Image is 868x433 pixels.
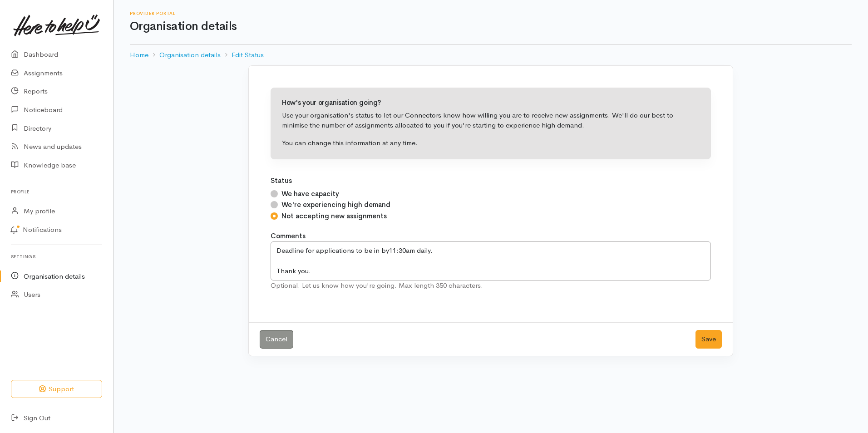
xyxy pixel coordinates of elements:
[11,186,102,198] h6: Profile
[282,99,700,107] h4: How's your organisation going?
[271,241,711,280] textarea: Deadline for applications to be in by11:30am daily. Thank you.
[281,189,339,199] label: We have capacity
[11,251,102,263] h6: Settings
[11,380,102,399] button: Support
[130,44,852,66] nav: breadcrumb
[282,138,700,148] p: You can change this information at any time.
[271,231,306,241] label: Comments
[130,50,148,60] a: Home
[130,20,852,33] h1: Organisation details
[260,330,293,349] a: Cancel
[159,50,221,60] a: Organisation details
[232,50,264,60] a: Edit Status
[271,176,292,186] label: Status
[281,200,390,210] label: We're experiencing high demand
[271,280,711,291] div: Optional. Let us know how you're going. Max length 350 characters.
[695,330,722,349] button: Save
[130,11,852,16] h6: Provider Portal
[281,211,387,221] label: Not accepting new assignments
[282,110,700,131] p: Use your organisation's status to let our Connectors know how willing you are to receive new assi...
